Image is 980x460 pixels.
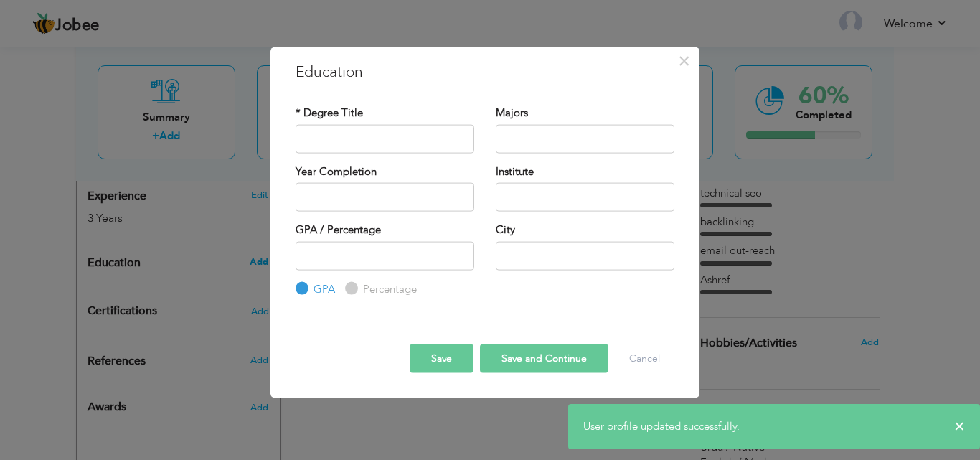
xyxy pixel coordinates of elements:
label: Year Completion [296,164,377,179]
label: Institute [496,164,534,179]
button: Save [410,344,473,373]
span: × [678,47,690,73]
label: City [496,222,515,238]
label: GPA / Percentage [296,222,381,238]
label: GPA [310,281,335,296]
button: Cancel [615,344,674,373]
button: Close [673,49,696,72]
h3: Education [296,61,674,83]
label: Percentage [359,281,417,296]
button: Save and Continue [480,344,608,373]
div: Add your educational degree. [88,248,269,277]
span: × [954,419,965,433]
label: Majors [496,105,528,121]
label: * Degree Title [296,105,363,121]
span: User profile updated successfully. [583,419,740,433]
